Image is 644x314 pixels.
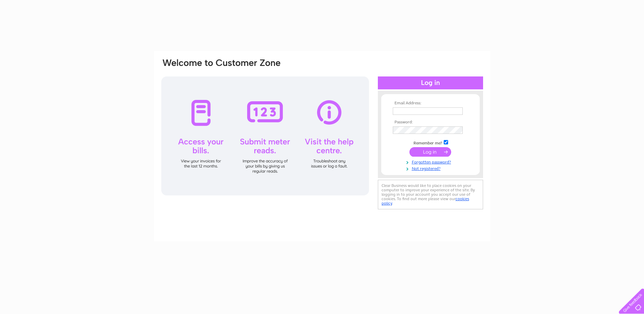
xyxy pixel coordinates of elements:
[409,147,451,157] input: Submit
[391,120,470,125] th: Password:
[393,158,470,165] a: Forgotten password?
[391,101,470,106] th: Email Address:
[382,196,469,206] a: cookies policy
[391,139,470,146] td: Remember me?
[378,180,483,209] div: Clear Business would like to place cookies on your computer to improve your experience of the sit...
[393,165,470,171] a: Not registered?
